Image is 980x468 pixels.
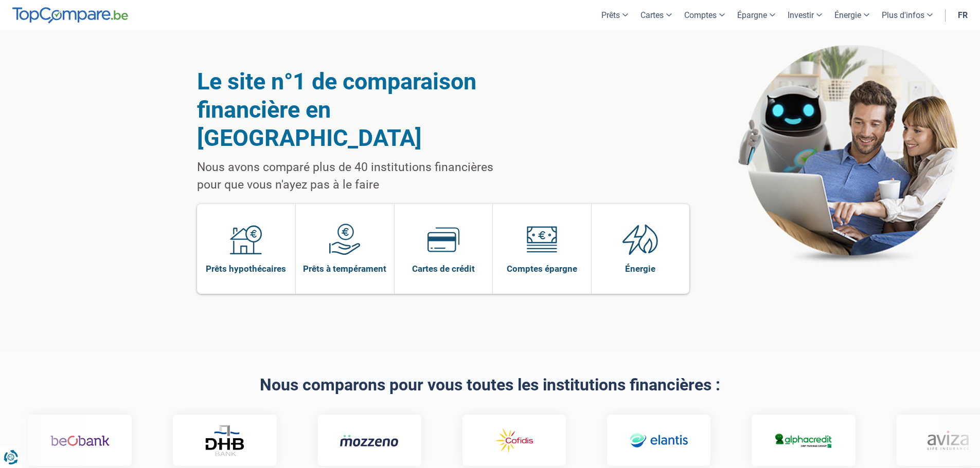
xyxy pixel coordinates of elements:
[526,223,558,255] img: Comptes épargne
[493,204,591,294] a: Comptes épargne Comptes épargne
[197,67,520,152] h1: Le site n°1 de comparaison financière en [GEOGRAPHIC_DATA]
[412,263,475,274] span: Cartes de crédit
[483,426,542,456] img: Cofidis
[197,376,783,394] h2: Nous comparons pour vous toutes les institutions financières :
[622,223,658,255] img: Énergie
[329,223,361,255] img: Prêts à tempérament
[395,204,493,294] a: Cartes de crédit Cartes de crédit
[338,434,398,447] img: Mozzeno
[12,7,128,24] img: TopCompare
[197,159,520,194] p: Nous avons comparé plus de 40 institutions financières pour que vous n'ayez pas à le faire
[772,432,831,450] img: Alphacredit
[197,204,296,294] a: Prêts hypothécaires Prêts hypothécaires
[427,223,459,255] img: Cartes de crédit
[203,425,244,456] img: DHB Bank
[628,426,687,456] img: Elantis
[230,223,262,255] img: Prêts hypothécaires
[592,204,690,294] a: Énergie Énergie
[49,426,108,456] img: Beobank
[625,263,655,274] span: Énergie
[296,204,394,294] a: Prêts à tempérament Prêts à tempérament
[303,263,386,274] span: Prêts à tempérament
[206,263,286,274] span: Prêts hypothécaires
[507,263,577,274] span: Comptes épargne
